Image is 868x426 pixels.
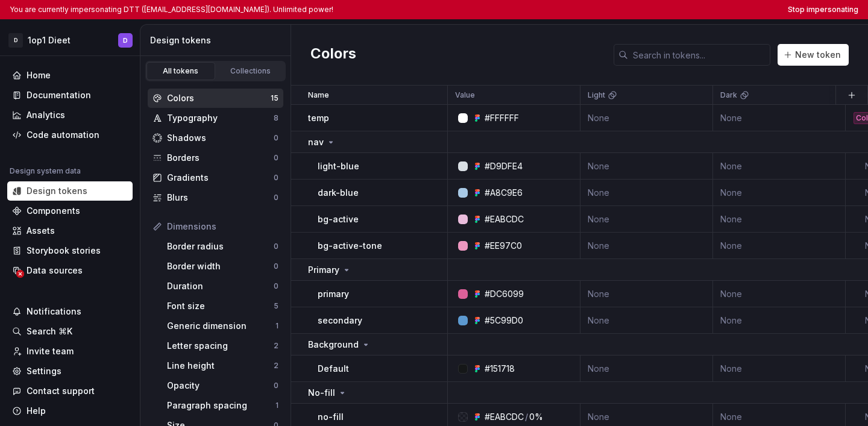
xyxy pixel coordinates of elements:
div: Search ⌘K [27,325,72,337]
td: None [713,206,846,233]
div: #EE97C0 [485,240,522,252]
p: bg-active [318,213,359,225]
div: Design tokens [27,185,87,197]
div: Documentation [27,89,91,101]
a: Letter spacing2 [162,336,283,356]
div: Analytics [27,109,65,121]
a: Blurs0 [148,188,283,207]
a: Invite team [7,342,133,361]
div: Notifications [27,305,81,318]
div: D [123,36,128,45]
div: Help [27,405,46,417]
a: Borders0 [148,148,283,168]
div: 0 [274,153,278,163]
div: Paragraph spacing [167,399,275,412]
a: Assets [7,221,133,240]
div: Opacity [167,380,274,392]
a: Border radius0 [162,237,283,256]
div: Invite team [27,345,74,357]
a: Font size5 [162,296,283,316]
div: 8 [274,113,278,123]
div: Settings [27,365,61,377]
td: None [580,105,713,131]
p: Name [308,90,329,100]
div: Letter spacing [167,340,274,352]
div: #5C99D0 [485,315,523,327]
div: Data sources [27,265,83,277]
div: Assets [27,225,55,237]
td: None [713,153,846,180]
p: bg-active-tone [318,240,382,252]
td: None [580,356,713,382]
td: None [713,356,846,382]
div: #FFFFFF [485,112,519,124]
div: D [8,33,23,48]
td: None [580,307,713,334]
td: None [580,153,713,180]
div: Font size [167,300,274,312]
div: Storybook stories [27,245,101,257]
a: Analytics [7,105,133,125]
div: Blurs [167,192,274,204]
div: Dimensions [167,221,278,233]
div: Duration [167,280,274,292]
div: #151718 [485,363,515,375]
div: 0% [529,411,543,423]
div: 5 [274,301,278,311]
p: Background [308,339,359,351]
a: Generic dimension1 [162,316,283,336]
a: Line height2 [162,356,283,375]
div: #DC6099 [485,288,524,300]
a: Duration0 [162,277,283,296]
div: Colors [167,92,271,104]
button: Search ⌘K [7,322,133,341]
a: Shadows0 [148,128,283,148]
td: None [713,307,846,334]
td: None [713,281,846,307]
a: Design tokens [7,181,133,201]
a: Data sources [7,261,133,280]
p: Default [318,363,349,375]
div: All tokens [151,66,211,76]
div: #EABCDC [485,411,524,423]
div: Collections [221,66,281,76]
div: Code automation [27,129,99,141]
p: temp [308,112,329,124]
div: #A8C9E6 [485,187,523,199]
div: 1 [275,401,278,410]
div: #EABCDC [485,213,524,225]
a: Home [7,66,133,85]
div: 0 [274,173,278,183]
div: Border width [167,260,274,272]
p: Dark [720,90,737,100]
button: Help [7,401,133,421]
div: Design system data [10,166,81,176]
a: Components [7,201,133,221]
h2: Colors [310,44,356,66]
p: dark-blue [318,187,359,199]
p: no-fill [318,411,344,423]
div: 0 [274,281,278,291]
button: Notifications [7,302,133,321]
div: 0 [274,381,278,390]
p: light-blue [318,160,359,172]
button: Stop impersonating [788,5,858,14]
button: D1op1 DieetD [2,27,137,53]
a: Paragraph spacing1 [162,396,283,415]
input: Search in tokens... [628,44,770,66]
a: Storybook stories [7,241,133,260]
p: primary [318,288,349,300]
p: Light [588,90,605,100]
div: Components [27,205,80,217]
a: Opacity0 [162,376,283,395]
div: Border radius [167,240,274,252]
div: 2 [274,361,278,371]
span: New token [795,49,841,61]
div: 0 [274,193,278,202]
div: Generic dimension [167,320,275,332]
a: Colors15 [148,89,283,108]
td: None [580,180,713,206]
td: None [580,281,713,307]
a: Typography8 [148,108,283,128]
div: Borders [167,152,274,164]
